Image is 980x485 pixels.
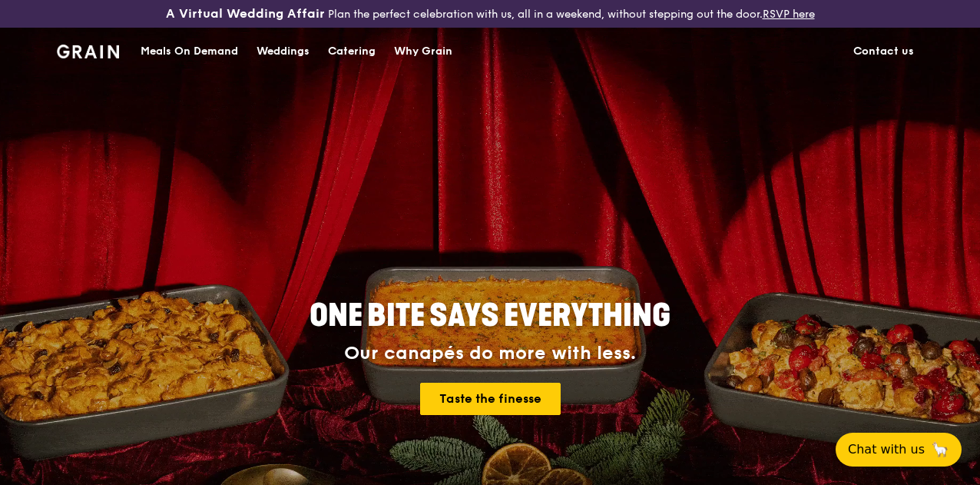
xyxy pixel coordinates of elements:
a: Taste the finesse [420,383,561,415]
div: Weddings [257,28,310,75]
a: GrainGrain [57,27,119,73]
a: Catering [319,28,385,75]
a: Contact us [844,28,923,75]
span: ONE BITE SAYS EVERYTHING [310,297,670,334]
div: Plan the perfect celebration with us, all in a weekend, without stepping out the door. [164,6,817,22]
span: 🦙 [931,440,949,459]
button: Chat with us🦙 [836,433,962,467]
span: Chat with us [848,440,925,459]
div: Why Grain [394,28,452,75]
div: Our canapés do more with less. [214,343,766,364]
a: Why Grain [385,28,462,75]
a: Weddings [247,28,319,75]
img: Grain [57,45,119,58]
h3: A Virtual Wedding Affair [166,6,325,22]
a: RSVP here [763,8,815,21]
div: Meals On Demand [141,28,238,75]
div: Catering [328,28,376,75]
